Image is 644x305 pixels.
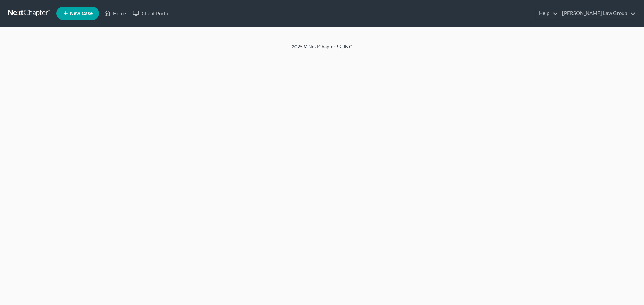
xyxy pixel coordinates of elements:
[131,43,513,55] div: 2025 © NextChapterBK, INC
[56,7,99,20] new-legal-case-button: New Case
[536,7,558,19] a: Help
[129,7,173,19] a: Client Portal
[101,7,129,19] a: Home
[559,7,636,19] a: [PERSON_NAME] Law Group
